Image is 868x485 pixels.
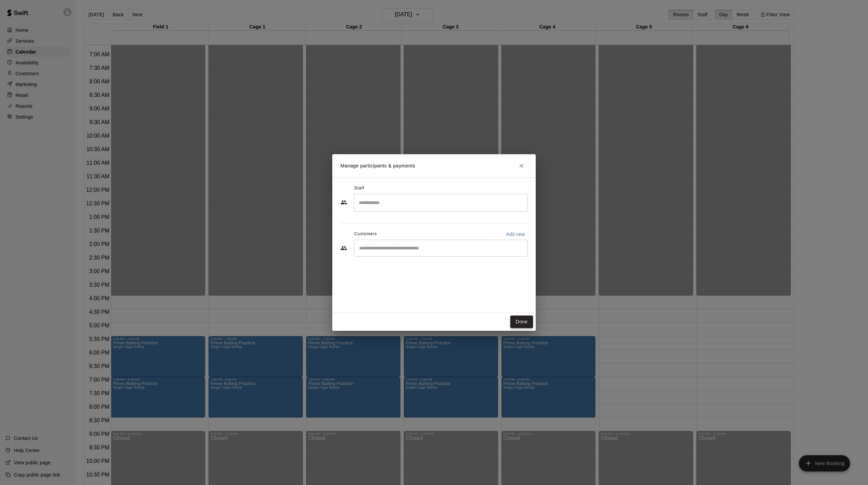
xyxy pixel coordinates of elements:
div: Search staff [354,194,528,212]
svg: Staff [340,199,347,206]
span: Staff [354,183,364,194]
div: Start typing to search customers... [354,240,528,257]
span: Customers [354,229,377,240]
button: Add new [503,229,528,240]
button: Done [510,316,533,328]
p: Add new [506,231,525,238]
p: Manage participants & payments [340,162,415,169]
button: Close [515,160,528,172]
svg: Customers [340,245,347,251]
